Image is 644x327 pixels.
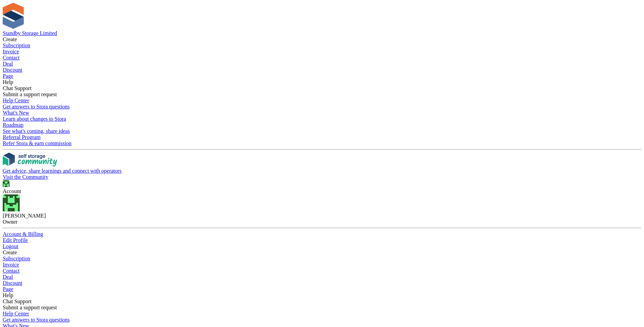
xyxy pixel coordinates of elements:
div: Submit a support request [3,91,641,98]
a: Logout [3,243,641,249]
span: Roadmap [3,122,23,128]
span: Help Center [3,311,29,316]
span: Chat Support [3,85,32,91]
div: See what's coming, share ideas [3,128,641,134]
a: Page [3,286,641,292]
a: Referral Program Refer Stora & earn commission [3,134,641,147]
a: Account & Billing [3,231,641,237]
a: Subscription [3,42,641,49]
div: Get answers to Stora questions [3,317,641,323]
a: Help Center Get answers to Stora questions [3,98,641,110]
span: Account [3,188,21,194]
img: Michael Walker [3,180,10,187]
span: Help [3,292,13,298]
span: Create [3,36,17,42]
div: [PERSON_NAME] [3,213,641,219]
a: Invoice [3,262,641,268]
div: Refer Stora & earn commission [3,140,641,147]
span: Help Center [3,98,29,103]
span: Referral Program [3,134,41,140]
span: Visit the Community [3,174,48,180]
img: community-logo-e120dcb29bea30313fccf008a00513ea5fe9ad107b9d62852cae38739ed8438e.svg [3,153,57,167]
span: Help [3,79,13,85]
img: Michael Walker [3,194,20,211]
a: Discount [3,67,641,73]
a: Standby Storage Limited [3,30,57,36]
div: Submit a support request [3,305,641,311]
span: Create [3,249,17,255]
a: Subscription [3,256,641,262]
div: Get answers to Stora questions [3,104,641,110]
a: Contact [3,268,641,274]
a: Deal [3,61,641,67]
a: What's New Learn about changes to Stora [3,110,641,122]
img: stora-icon-8386f47178a22dfd0bd8f6a31ec36ba5ce8667c1dd55bd0f319d3a0aa187defe.svg [3,3,24,29]
a: Get advice, share learnings and connect with operators Visit the Community [3,153,641,180]
span: Chat Support [3,298,32,304]
div: Learn about changes to Stora [3,116,641,122]
div: Owner [3,219,641,225]
a: Contact [3,55,641,61]
span: What's New [3,110,29,116]
a: Edit Profile [3,237,641,243]
a: Roadmap See what's coming, share ideas [3,122,641,134]
a: Invoice [3,49,641,55]
a: Page [3,73,641,79]
a: Help Center Get answers to Stora questions [3,311,641,323]
a: Deal [3,274,641,280]
div: Get advice, share learnings and connect with operators [3,168,641,174]
a: Discount [3,280,641,286]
